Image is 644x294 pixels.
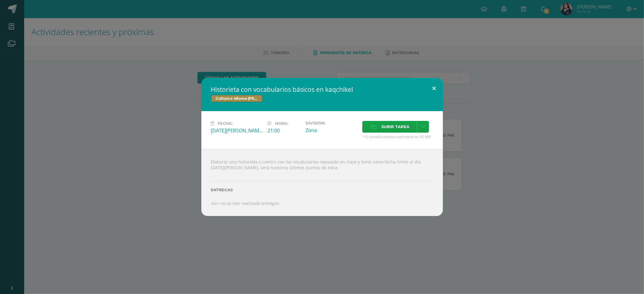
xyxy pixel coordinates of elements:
[211,85,433,94] h2: Historieta con vocabularios básicos en kaqchikel
[268,127,301,134] div: 21:00
[211,95,262,102] span: Cultura e Idioma [PERSON_NAME] o Xinca
[381,121,409,132] span: Subir tarea
[275,121,288,126] span: Hora:
[426,78,443,99] button: Close (Esc)
[201,149,443,216] div: Elaborar una historieta o comics con los vocabularios repasado en clase y tiene como fecha limite...
[306,127,357,134] div: Zona
[362,134,433,139] span: * El tamaño máximo permitido es 50 MB
[211,188,433,192] label: Entregas
[218,121,233,126] span: Fecha:
[211,200,279,206] i: Aún no se han realizado entregas
[211,127,263,134] div: [DATE][PERSON_NAME]
[306,121,357,125] label: División:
